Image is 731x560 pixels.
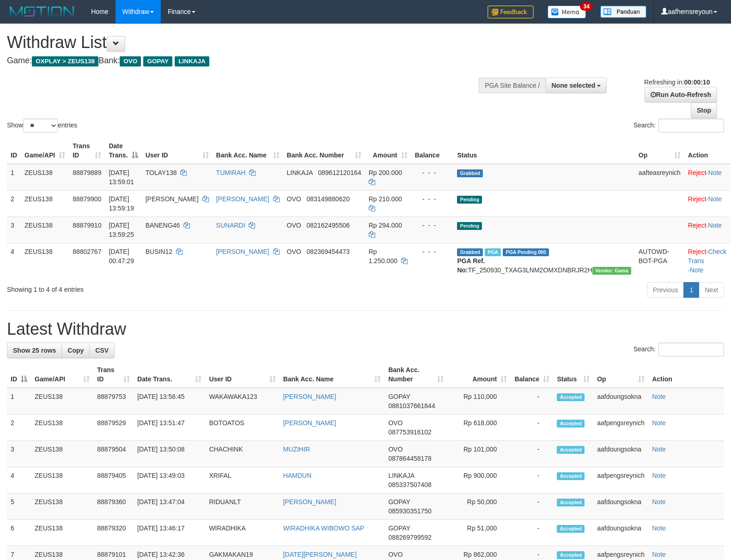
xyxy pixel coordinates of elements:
span: Pending [457,222,482,230]
button: None selected [546,78,607,93]
span: OVO [287,248,301,255]
span: Accepted [557,551,585,559]
a: [PERSON_NAME] [283,498,336,506]
a: Reject [688,248,707,255]
span: [PERSON_NAME] [146,195,199,203]
th: Bank Acc. Number: activate to sort column ascending [384,361,447,388]
th: Trans ID: activate to sort column ascending [93,361,134,388]
td: 6 [7,520,31,546]
span: LINKAJA [287,169,313,176]
th: Date Trans.: activate to sort column descending [105,138,141,164]
span: 88879910 [73,222,101,229]
label: Search: [634,119,724,132]
span: OVO [388,551,402,558]
span: OVO [388,446,402,453]
span: Copy 087753916102 to clipboard [388,428,431,436]
span: Copy 083149880620 to clipboard [306,195,349,203]
td: ZEUS138 [31,415,93,441]
h4: Game: Bank: [7,56,478,66]
a: Note [652,551,666,558]
a: [PERSON_NAME] [283,393,336,400]
a: Note [652,446,666,453]
td: Rp 900,000 [447,467,511,494]
td: [DATE] 13:47:04 [134,494,205,520]
span: GOPAY [143,56,172,66]
a: Note [708,195,722,203]
td: XRIFAL [205,467,279,494]
a: [PERSON_NAME] [216,248,269,255]
span: OVO [120,56,141,66]
td: aafpengsreynich [593,415,648,441]
a: Note [690,266,704,274]
td: Rp 50,000 [447,494,511,520]
a: WIRADHIKA WIBOWO SAP [283,524,365,532]
span: [DATE] 13:59:19 [109,195,134,212]
span: Accepted [557,420,585,428]
td: [DATE] 13:50:08 [134,441,205,467]
td: - [511,520,553,546]
td: Rp 51,000 [447,520,511,546]
td: · [684,190,730,217]
a: Reject [688,222,707,229]
a: Stop [691,102,717,118]
span: BANENG46 [146,222,180,229]
span: Accepted [557,393,585,401]
strong: 00:00:10 [684,78,710,86]
span: CSV [95,347,109,354]
img: MOTION_logo.png [7,5,77,18]
th: Bank Acc. Name: activate to sort column ascending [280,361,385,388]
img: Button%20Memo.svg [548,6,586,18]
span: GOPAY [388,498,410,506]
div: - - - [415,194,450,204]
td: ZEUS138 [21,164,69,191]
th: User ID: activate to sort column ascending [205,361,279,388]
b: PGA Ref. No: [457,257,485,274]
a: Note [708,222,722,229]
a: Reject [688,169,707,176]
span: GOPAY [388,393,410,400]
th: Status: activate to sort column ascending [553,361,593,388]
td: 5 [7,494,31,520]
td: ZEUS138 [31,441,93,467]
th: Action [684,138,730,164]
span: None selected [552,82,596,89]
span: Copy 089612120164 to clipboard [318,169,361,176]
span: Copy 087864458178 to clipboard [388,455,431,462]
a: Check Trans [688,248,726,265]
th: User ID: activate to sort column ascending [142,138,213,164]
input: Search: [658,119,724,132]
div: Showing 1 to 4 of 4 entries [7,281,298,294]
th: Status [453,138,634,164]
th: Op: activate to sort column ascending [593,361,648,388]
a: TUMIRAH [216,169,246,176]
span: Rp 1.250.000 [369,248,397,265]
span: Accepted [557,499,585,506]
td: BOTOATOS [205,415,279,441]
label: Search: [634,343,724,356]
td: ZEUS138 [21,190,69,217]
span: 88802767 [73,248,101,255]
span: 88879900 [73,195,101,203]
span: Accepted [557,446,585,454]
th: Trans ID: activate to sort column ascending [69,138,105,164]
td: [DATE] 13:56:45 [134,388,205,415]
td: aafpengsreynich [593,467,648,494]
span: LINKAJA [175,56,209,66]
td: [DATE] 13:49:03 [134,467,205,494]
span: OVO [287,195,301,203]
span: OVO [287,222,301,229]
a: MUZIHIR [283,446,310,453]
td: - [511,494,553,520]
th: Action [648,361,724,388]
span: 88879889 [73,169,101,176]
td: ZEUS138 [31,520,93,546]
th: Bank Acc. Name: activate to sort column ascending [213,138,283,164]
td: 3 [7,441,31,467]
th: Bank Acc. Number: activate to sort column ascending [283,138,365,164]
span: Grabbed [457,248,483,256]
td: 2 [7,190,21,217]
td: 88879405 [93,467,134,494]
th: Balance: activate to sort column ascending [511,361,553,388]
a: Note [652,498,666,506]
td: Rp 101,000 [447,441,511,467]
